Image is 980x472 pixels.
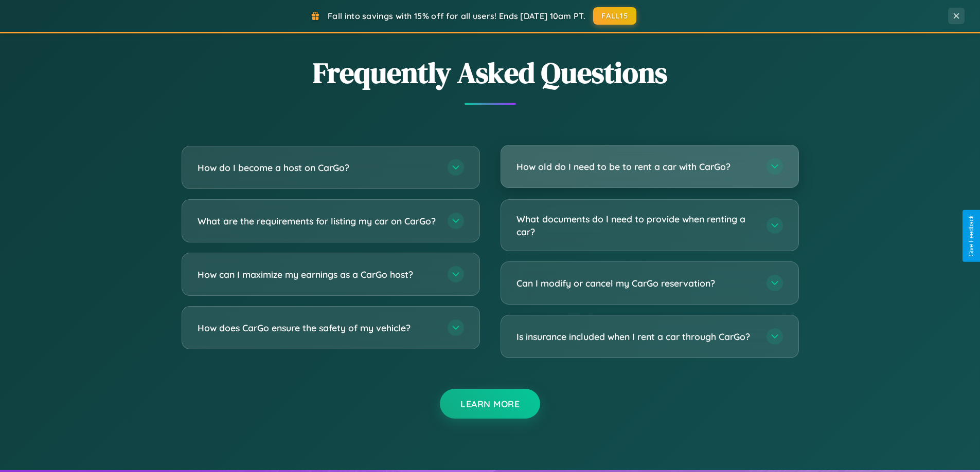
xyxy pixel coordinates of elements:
h3: What documents do I need to provide when renting a car? [516,213,756,238]
h2: Frequently Asked Questions [182,53,799,92]
h3: How can I maximize my earnings as a CarGo host? [198,268,437,281]
h3: How do I become a host on CarGo? [198,161,437,174]
h3: Can I modify or cancel my CarGo reservation? [516,277,756,290]
button: Learn More [440,389,540,419]
div: Give Feedback [968,215,975,257]
h3: How old do I need to be to rent a car with CarGo? [516,160,756,173]
h3: Is insurance included when I rent a car through CarGo? [516,330,756,343]
span: Fall into savings with 15% off for all users! Ends [DATE] 10am PT. [328,11,585,21]
button: FALL15 [593,7,636,25]
h3: How does CarGo ensure the safety of my vehicle? [198,322,437,334]
h3: What are the requirements for listing my car on CarGo? [198,215,437,228]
